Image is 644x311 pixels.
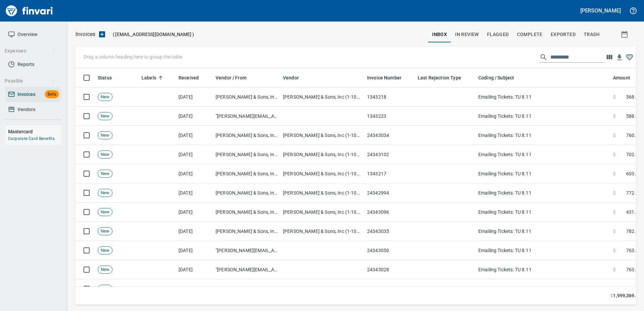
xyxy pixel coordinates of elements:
span: Invoices [18,90,35,99]
span: $ [613,209,616,215]
span: 702.72 [626,151,641,158]
td: 1343217 [364,164,415,183]
span: New [98,171,112,177]
td: Emailing Tickets: TU 8.11 [476,88,610,107]
span: Invoice Number [367,74,401,82]
td: 24343096 [364,203,415,222]
td: 24343102 [364,145,415,164]
td: [DATE] [176,126,213,145]
span: [EMAIL_ADDRESS][DOMAIN_NAME] [115,31,192,38]
td: [PERSON_NAME] & Sons, Inc (1-10502) [280,145,364,164]
span: $ [613,189,616,196]
button: Expenses [2,45,58,57]
td: [DATE] [176,279,213,299]
span: 772.08 [626,189,641,196]
span: New [98,267,112,273]
button: Payable [2,75,58,87]
span: Vendor / From [216,74,255,82]
span: New [98,286,112,292]
span: $ [613,151,616,158]
td: [PERSON_NAME] & Sons, Inc (1-10502) [213,126,280,145]
h5: [PERSON_NAME] [580,7,621,14]
span: 568.43 [626,94,641,100]
span: Vendor / From [216,74,247,82]
span: Amount [613,74,630,82]
span: Reports [18,60,34,69]
td: Emailing Tickets: TU 8.11 [476,126,610,145]
button: Upload an Invoice [95,30,109,38]
td: [PERSON_NAME] & Sons, Inc (1-10502) [280,279,364,299]
td: [DATE] [176,88,213,107]
button: [PERSON_NAME] [579,5,622,16]
td: 24342994 [364,183,415,203]
span: $ [613,170,616,177]
span: Invoice Number [367,74,410,82]
span: 603.33 [626,170,641,177]
td: 1343284 [364,279,415,299]
td: Emailing Tickets: TU 8.11 [476,107,610,126]
span: Exported [551,30,576,39]
img: Finvari [4,3,55,19]
td: [PERSON_NAME] & Sons, Inc (1-10502) [213,279,280,299]
span: Complete [517,30,543,39]
span: 608.60 [626,285,641,292]
td: [DATE] [176,203,213,222]
span: $ [613,285,616,292]
span: Flagged [487,30,509,39]
td: Emailing Tickets: TU 8.11 [476,241,610,260]
td: 1343218 [364,88,415,107]
td: [PERSON_NAME] & Sons, Inc (1-10502) [213,164,280,183]
span: 588.71 [626,113,641,119]
td: 24343028 [364,260,415,279]
span: $ [613,247,616,254]
span: Vendor [283,74,299,82]
span: $ [613,113,616,119]
td: [PERSON_NAME] & Sons, Inc (1-10502) [213,88,280,107]
span: New [98,94,112,100]
span: Received [179,74,199,82]
span: Received [179,74,207,82]
td: Emailing Tickets: TU 8.11 [476,260,610,279]
span: 763.68 [626,247,641,254]
span: New [98,151,112,158]
span: Amount [613,74,639,82]
span: Last Rejection Type [418,74,470,82]
a: InvoicesBeta [5,87,62,102]
td: [PERSON_NAME] & Sons, Inc (1-10502) [213,145,280,164]
span: $ [613,228,616,235]
span: New [98,247,112,254]
span: $ [610,292,613,299]
td: [PERSON_NAME] & Sons, Inc (1-10502) [280,203,364,222]
span: 782.88 [626,228,641,235]
td: Emailing Tickets: TU 8.11 [476,203,610,222]
span: Labels [141,74,165,82]
span: Vendor [283,74,308,82]
td: [PERSON_NAME] & Sons, Inc (1-10502) [213,183,280,203]
td: [DATE] [176,260,213,279]
span: Expenses [5,47,56,55]
a: Overview [5,27,62,42]
span: 431.76 [626,209,641,215]
span: Overview [18,30,37,39]
td: [PERSON_NAME] & Sons, Inc (1-10502) [213,203,280,222]
td: [PERSON_NAME] & Sons, Inc (1-10502) [213,222,280,241]
td: [PERSON_NAME] & Sons, Inc (1-10502) [280,222,364,241]
span: 760.08 [626,132,641,139]
td: 24343035 [364,222,415,241]
span: $ [613,266,616,273]
span: New [98,113,112,119]
nav: breadcrumb [75,30,95,38]
button: Show invoices within a particular date range [614,28,636,40]
span: Payable [5,77,56,85]
span: Coding / Subject [478,74,523,82]
td: Emailing Tickets: TU 8.11 [476,279,610,299]
td: [DATE] [176,107,213,126]
span: 1,999,369.95 [613,292,641,299]
td: "[PERSON_NAME][EMAIL_ADDRESS][PERSON_NAME][DOMAIN_NAME]" <[PERSON_NAME][EMAIL_ADDRESS][PERSON_NAM... [213,260,280,279]
td: Emailing Tickets: TU 8.11 [476,164,610,183]
td: [DATE] [176,241,213,260]
span: $ [613,94,616,100]
a: Corporate Card Benefits [8,136,55,141]
span: Last Rejection Type [418,74,461,82]
td: [DATE] [176,145,213,164]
